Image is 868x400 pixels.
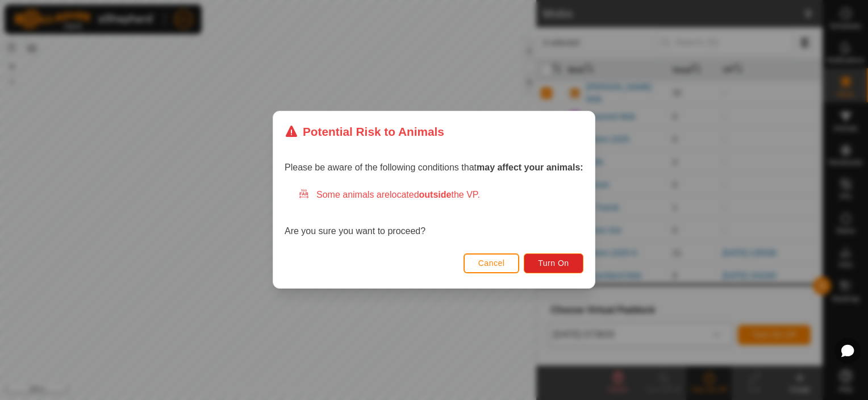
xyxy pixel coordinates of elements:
[464,253,520,273] button: Cancel
[539,259,569,268] span: Turn On
[285,189,583,239] div: Are you sure you want to proceed?
[419,190,452,200] strong: outside
[285,163,583,173] span: Please be aware of the following conditions that
[478,259,505,268] span: Cancel
[390,190,480,200] span: located the VP.
[477,163,583,173] strong: may affect your animals:
[298,189,583,202] div: Some animals are
[524,253,583,273] button: Turn On
[285,123,444,140] div: Potential Risk to Animals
